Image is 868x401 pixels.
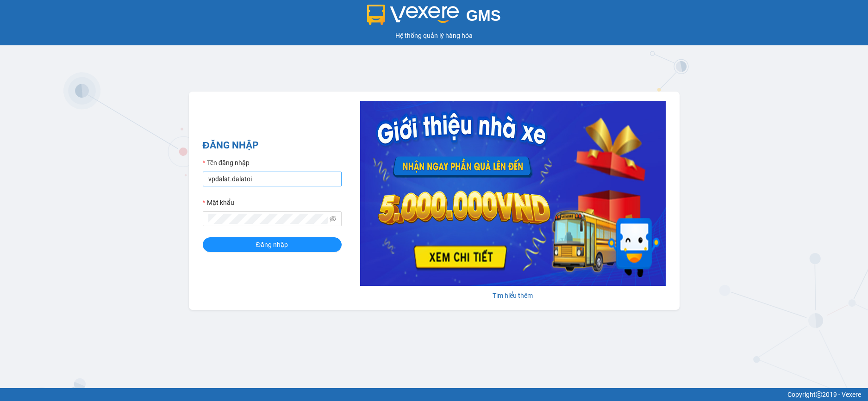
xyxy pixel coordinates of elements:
[367,14,501,21] a: GMS
[256,240,288,250] span: Đăng nhập
[360,290,666,301] div: Tìm hiểu thêm
[203,237,342,252] button: Đăng nhập
[330,216,336,222] span: eye-invisible
[203,138,342,153] h2: ĐĂNG NHẬP
[367,5,459,25] img: logo 2
[208,214,328,224] input: Mật khẩu
[203,197,234,208] label: Mật khẩu
[816,391,822,398] span: copyright
[7,389,861,400] div: Copyright 2019 - Vexere
[360,101,666,286] img: banner-0
[203,172,342,186] input: Tên đăng nhập
[466,7,501,24] span: GMS
[203,158,250,168] label: Tên đăng nhập
[2,31,866,41] div: Hệ thống quản lý hàng hóa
